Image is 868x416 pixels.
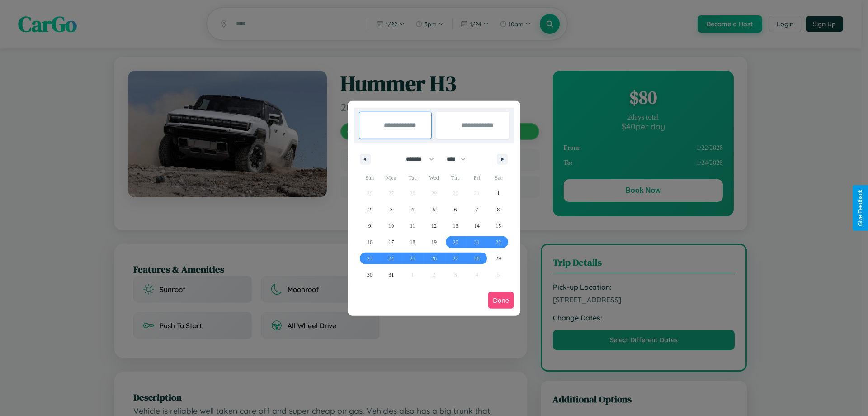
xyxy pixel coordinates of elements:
[359,234,380,250] button: 16
[466,218,487,234] button: 14
[359,218,380,234] button: 9
[367,234,373,250] span: 16
[445,234,466,250] button: 20
[402,234,423,250] button: 18
[368,218,371,234] span: 9
[495,218,501,234] span: 15
[488,292,514,309] button: Done
[466,171,487,185] span: Fri
[433,201,435,218] span: 5
[488,234,509,250] button: 22
[476,201,478,218] span: 7
[380,267,401,283] button: 31
[359,267,380,283] button: 30
[423,218,444,234] button: 12
[488,218,509,234] button: 15
[445,218,466,234] button: 13
[497,201,500,218] span: 8
[402,171,423,185] span: Tue
[388,218,394,234] span: 10
[445,201,466,218] button: 6
[380,218,401,234] button: 10
[367,250,373,267] span: 23
[454,201,457,218] span: 6
[423,201,444,218] button: 5
[410,218,415,234] span: 11
[368,201,371,218] span: 2
[402,250,423,267] button: 25
[488,250,509,267] button: 29
[445,171,466,185] span: Thu
[410,234,415,250] span: 18
[497,185,500,201] span: 1
[359,171,380,185] span: Sun
[488,185,509,201] button: 1
[474,234,480,250] span: 21
[495,250,501,267] span: 29
[388,234,394,250] span: 17
[474,218,480,234] span: 14
[359,201,380,218] button: 2
[402,201,423,218] button: 4
[453,218,458,234] span: 13
[423,250,444,267] button: 26
[380,171,401,185] span: Mon
[411,201,414,218] span: 4
[380,234,401,250] button: 17
[423,171,444,185] span: Wed
[466,234,487,250] button: 21
[466,250,487,267] button: 28
[466,201,487,218] button: 7
[431,218,437,234] span: 12
[431,234,437,250] span: 19
[402,218,423,234] button: 11
[495,234,501,250] span: 22
[388,267,394,283] span: 31
[423,234,444,250] button: 19
[390,201,392,218] span: 3
[431,250,437,267] span: 26
[410,250,415,267] span: 25
[488,171,509,185] span: Sat
[367,267,373,283] span: 30
[445,250,466,267] button: 27
[474,250,480,267] span: 28
[488,201,509,218] button: 8
[359,250,380,267] button: 23
[380,250,401,267] button: 24
[857,190,863,226] div: Give Feedback
[388,250,394,267] span: 24
[380,201,401,218] button: 3
[453,250,458,267] span: 27
[453,234,458,250] span: 20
